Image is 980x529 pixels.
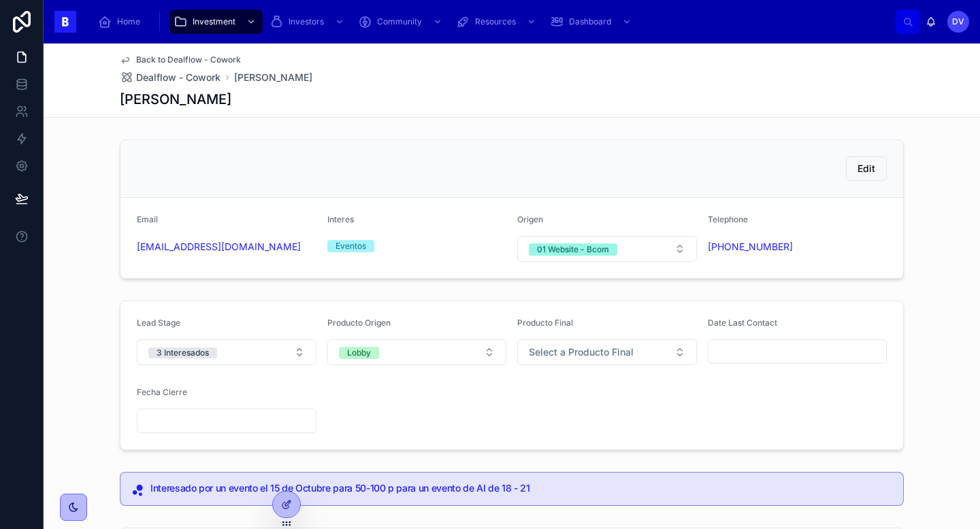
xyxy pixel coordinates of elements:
span: Resources [475,16,516,27]
span: Dealflow - Cowork [136,71,220,84]
div: Lobby [347,347,371,359]
h1: [PERSON_NAME] [120,90,231,109]
button: Select Button [517,339,697,365]
span: Telephone [708,214,748,224]
div: 01 Website - Bcom [537,243,609,256]
span: Lead Stage [137,318,180,328]
button: Select Button [517,236,697,262]
a: Investors [265,10,351,34]
span: Producto Final [517,318,573,328]
span: Producto Origen [327,318,391,328]
span: Dashboard [569,16,611,27]
button: Select Button [137,339,316,365]
span: Select a Producto Final [529,345,634,359]
span: Investment [193,16,235,27]
span: Email [137,214,158,224]
span: Community [377,16,422,27]
div: 3 Interesados [157,347,209,358]
img: App logo [54,11,76,33]
span: Origen [517,214,543,224]
a: Back to Dealflow - Cowork [120,54,241,65]
a: Investment [169,10,263,34]
a: Dealflow - Cowork [120,71,220,84]
div: scrollable content [87,7,896,37]
button: Edit [846,156,887,181]
div: Eventos [336,240,366,252]
a: Home [94,10,150,34]
span: Fecha Cierre [137,387,187,397]
span: Back to Dealflow - Cowork [136,54,241,65]
button: Select Button [327,339,507,365]
a: Resources [452,10,543,34]
span: Investors [289,16,324,27]
span: Edit [857,162,875,175]
h5: Interesado por un evento el 15 de Octubre para 50-100 p para un evento de AI de 18 - 21 [150,483,892,493]
a: Dashboard [546,10,638,34]
span: DV [952,16,964,27]
span: Date Last Contact [708,318,777,328]
a: [EMAIL_ADDRESS][DOMAIN_NAME] [137,240,301,254]
span: Home [117,16,140,27]
a: [PHONE_NUMBER] [708,240,793,254]
a: [PERSON_NAME] [234,71,312,84]
a: Community [354,10,449,34]
button: Unselect I_01_WEBSITE_BCOM [529,242,617,256]
span: Interes [327,214,354,224]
